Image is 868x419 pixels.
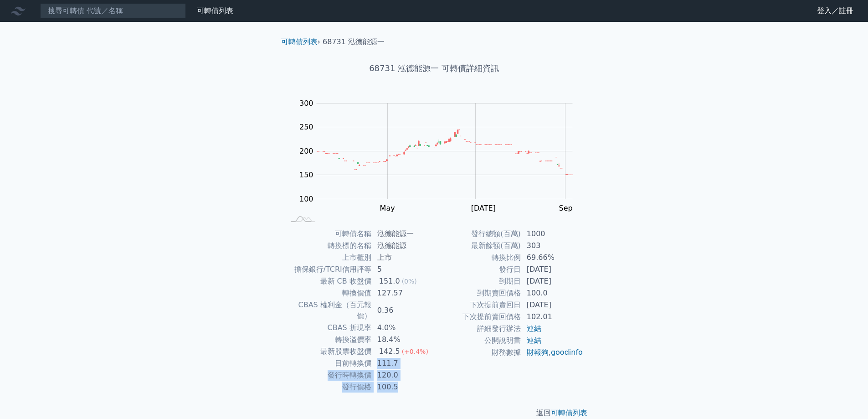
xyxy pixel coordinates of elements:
[527,336,541,345] a: 連結
[285,299,372,322] td: CBAS 權利金（百元報價）
[372,381,434,393] td: 100.5
[521,240,584,252] td: 303
[372,287,434,299] td: 127.57
[521,228,584,240] td: 1000
[434,347,521,358] td: 財務數據
[299,195,313,203] tspan: 100
[521,264,584,275] td: [DATE]
[434,299,521,311] td: 下次提前賣回日
[285,228,372,240] td: 可轉債名稱
[299,171,313,179] tspan: 150
[559,204,573,212] tspan: Sep
[822,375,868,419] iframe: Chat Widget
[299,99,313,108] tspan: 300
[377,346,402,357] div: 142.5
[402,348,428,355] span: (+0.4%)
[372,369,434,381] td: 120.0
[285,381,372,393] td: 發行價格
[471,204,496,212] tspan: [DATE]
[521,311,584,323] td: 102.01
[434,240,521,252] td: 最新餘額(百萬)
[402,278,417,285] span: (0%)
[372,357,434,369] td: 111.7
[299,147,313,155] tspan: 200
[380,204,395,212] tspan: May
[434,252,521,264] td: 轉換比例
[434,264,521,275] td: 發行日
[197,6,233,15] a: 可轉債列表
[372,334,434,346] td: 18.4%
[285,357,372,369] td: 目前轉換價
[295,99,586,231] g: Chart
[527,348,549,357] a: 財報狗
[372,228,434,240] td: 泓德能源一
[323,36,385,47] li: 68731 泓德能源一
[40,3,186,19] input: 搜尋可轉債 代號／名稱
[317,130,572,175] g: Series
[551,348,583,357] a: goodinfo
[281,36,320,47] li: ›
[299,123,313,131] tspan: 250
[274,62,595,75] h1: 68731 泓德能源一 可轉債詳細資訊
[372,240,434,252] td: 泓德能源
[810,4,861,18] a: 登入／註冊
[372,264,434,275] td: 5
[285,334,372,346] td: 轉換溢價率
[285,275,372,287] td: 最新 CB 收盤價
[434,323,521,335] td: 詳細發行辦法
[521,287,584,299] td: 100.0
[521,347,584,358] td: ,
[372,299,434,322] td: 0.36
[285,252,372,264] td: 上市櫃別
[521,275,584,287] td: [DATE]
[285,369,372,381] td: 發行時轉換價
[434,287,521,299] td: 到期賣回價格
[285,346,372,357] td: 最新股票收盤價
[434,335,521,347] td: 公開說明書
[285,264,372,275] td: 擔保銀行/TCRI信用評等
[285,287,372,299] td: 轉換價值
[285,322,372,334] td: CBAS 折現率
[527,324,541,333] a: 連結
[434,228,521,240] td: 發行總額(百萬)
[551,409,587,417] a: 可轉債列表
[281,37,318,46] a: 可轉債列表
[377,276,402,287] div: 151.0
[521,299,584,311] td: [DATE]
[521,252,584,264] td: 69.66%
[285,240,372,252] td: 轉換標的名稱
[274,408,595,419] p: 返回
[372,252,434,264] td: 上市
[372,322,434,334] td: 4.0%
[434,275,521,287] td: 到期日
[822,375,868,419] div: 聊天小工具
[434,311,521,323] td: 下次提前賣回價格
